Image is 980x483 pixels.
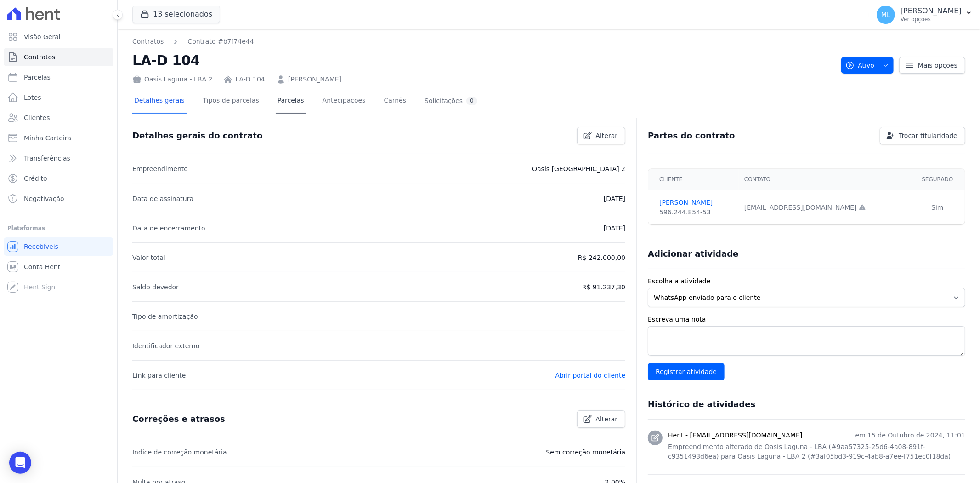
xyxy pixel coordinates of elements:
[24,93,41,102] span: Lotes
[4,169,113,188] a: Crédito
[466,97,477,105] div: 0
[880,127,965,144] a: Trocar titularidade
[901,6,962,16] p: [PERSON_NAME]
[132,75,212,84] div: Oasis Laguna - LBA 2
[648,276,965,286] label: Escolha a atividade
[24,242,58,251] span: Recebíveis
[4,109,113,127] a: Clientes
[132,282,179,293] p: Saldo devedor
[604,193,625,204] p: [DATE]
[648,169,739,190] th: Cliente
[132,311,198,322] p: Tipo de amortização
[855,431,965,440] p: em 15 de Outubro de 2024, 11:01
[425,97,477,105] div: Solicitações
[24,194,64,203] span: Negativação
[132,50,834,71] h2: LA-D 104
[648,130,735,141] h3: Partes do contrato
[24,154,70,163] span: Transferências
[132,6,220,23] button: 13 selecionados
[4,28,113,46] a: Visão Geral
[7,223,110,234] div: Plataformas
[899,57,965,74] a: Mais opções
[4,88,113,107] a: Lotes
[604,223,625,234] p: [DATE]
[24,174,47,183] span: Crédito
[24,32,61,41] span: Visão Geral
[132,37,164,46] a: Contratos
[648,363,725,380] input: Registrar atividade
[596,414,618,424] span: Alterar
[132,130,262,141] h3: Detalhes gerais do contrato
[555,372,625,379] a: Abrir portal do cliente
[132,193,193,204] p: Data de assinatura
[577,127,626,144] a: Alterar
[659,207,733,217] div: 596.244.854-53
[132,223,205,234] p: Data de encerramento
[4,190,113,208] a: Negativação
[24,52,55,62] span: Contratos
[24,133,71,143] span: Minha Carteira
[918,61,957,70] span: Mais opções
[4,68,113,86] a: Parcelas
[4,48,113,66] a: Contratos
[578,252,625,263] p: R$ 242.000,00
[132,370,186,381] p: Link para cliente
[648,248,738,259] h3: Adicionar atividade
[201,89,261,114] a: Tipos de parcelas
[132,89,187,114] a: Detalhes gerais
[132,447,227,458] p: Índice de correção monetária
[532,163,625,174] p: Oasis [GEOGRAPHIC_DATA] 2
[382,89,408,114] a: Carnês
[744,203,905,213] div: [EMAIL_ADDRESS][DOMAIN_NAME]
[132,340,199,351] p: Identificador externo
[659,198,733,207] a: [PERSON_NAME]
[132,37,254,46] nav: Breadcrumb
[423,89,479,114] a: Solicitações0
[4,237,113,256] a: Recebíveis
[582,282,625,293] p: R$ 91.237,30
[187,37,254,46] a: Contrato #b7f74e44
[841,57,894,74] button: Ativo
[739,169,910,190] th: Contato
[24,73,51,82] span: Parcelas
[9,452,31,474] div: Open Intercom Messenger
[648,315,965,324] label: Escreva uma nota
[288,75,341,84] a: [PERSON_NAME]
[668,442,965,461] p: Empreendimento alterado de Oasis Laguna - LBA (#9aa57325-25d6-4a08-891f-c9351493d6ea) para Oasis ...
[596,131,618,140] span: Alterar
[132,163,188,174] p: Empreendimento
[4,149,113,167] a: Transferências
[577,410,626,428] a: Alterar
[276,89,306,114] a: Parcelas
[648,399,755,410] h3: Histórico de atividades
[321,89,368,114] a: Antecipações
[546,447,626,458] p: Sem correção monetária
[132,252,165,263] p: Valor total
[4,129,113,147] a: Minha Carteira
[881,11,890,18] span: ML
[235,75,265,84] a: LA-D 104
[901,16,962,23] p: Ver opções
[24,262,60,271] span: Conta Hent
[910,190,965,225] td: Sim
[668,431,802,440] h3: Hent - [EMAIL_ADDRESS][DOMAIN_NAME]
[869,2,980,28] button: ML [PERSON_NAME] Ver opções
[910,169,965,190] th: Segurado
[845,57,875,74] span: Ativo
[132,414,225,425] h3: Correções e atrasos
[4,258,113,276] a: Conta Hent
[24,113,50,122] span: Clientes
[132,37,834,46] nav: Breadcrumb
[899,131,957,140] span: Trocar titularidade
